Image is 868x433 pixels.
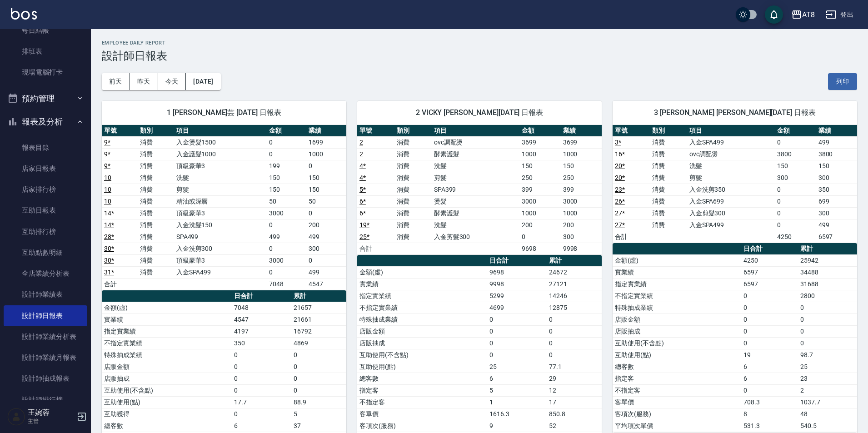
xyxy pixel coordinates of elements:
[561,184,602,195] td: 399
[138,125,174,137] th: 類別
[102,73,130,90] button: 前天
[487,349,547,361] td: 0
[613,231,650,243] td: 合計
[432,125,520,137] th: 項目
[741,290,798,302] td: 0
[232,396,291,408] td: 17.7
[232,314,291,325] td: 4547
[291,290,346,302] th: 累計
[765,5,783,24] button: save
[174,125,267,137] th: 項目
[561,148,602,160] td: 1000
[174,136,267,148] td: 入金燙髮1500
[487,408,547,420] td: 1616.3
[519,195,560,207] td: 3000
[613,302,741,314] td: 特殊抽成業績
[741,349,798,361] td: 19
[798,266,857,278] td: 34488
[487,302,547,314] td: 4699
[394,231,432,243] td: 消費
[547,290,602,302] td: 14246
[775,219,816,231] td: 0
[828,73,857,90] button: 列印
[613,278,741,290] td: 指定實業績
[102,361,232,373] td: 店販金額
[232,349,291,361] td: 0
[547,396,602,408] td: 17
[561,195,602,207] td: 3000
[4,284,87,305] a: 設計師業績表
[547,349,602,361] td: 0
[432,195,520,207] td: 燙髮
[650,184,687,195] td: 消費
[519,148,560,160] td: 1000
[28,417,74,425] p: 主管
[741,325,798,337] td: 0
[102,40,857,46] h2: Employee Daily Report
[267,266,307,278] td: 0
[174,160,267,172] td: 頂級豪華3
[775,148,816,160] td: 3800
[232,361,291,373] td: 0
[186,73,220,90] button: [DATE]
[4,326,87,347] a: 設計師業績分析表
[687,184,775,195] td: 入金洗剪350
[487,361,547,373] td: 25
[650,207,687,219] td: 消費
[4,347,87,368] a: 設計師業績月報表
[4,242,87,263] a: 互助點數明細
[547,337,602,349] td: 0
[291,325,346,337] td: 16792
[306,195,346,207] td: 50
[291,384,346,396] td: 0
[561,207,602,219] td: 1000
[816,148,857,160] td: 3800
[798,373,857,384] td: 23
[138,219,174,231] td: 消費
[775,160,816,172] td: 150
[11,8,37,20] img: Logo
[102,408,232,420] td: 互助獲得
[232,337,291,349] td: 350
[547,373,602,384] td: 29
[561,125,602,137] th: 業績
[102,384,232,396] td: 互助使用(不含點)
[394,219,432,231] td: 消費
[798,337,857,349] td: 0
[4,158,87,179] a: 店家日報表
[267,184,307,195] td: 150
[394,148,432,160] td: 消費
[687,207,775,219] td: 入金剪髮300
[138,231,174,243] td: 消費
[519,231,560,243] td: 0
[306,125,346,137] th: 業績
[487,314,547,325] td: 0
[4,137,87,158] a: 報表目錄
[432,184,520,195] td: SPA399
[357,243,394,254] td: 合計
[687,148,775,160] td: ovc調配燙
[741,278,798,290] td: 6597
[650,172,687,184] td: 消費
[394,184,432,195] td: 消費
[798,278,857,290] td: 31688
[547,278,602,290] td: 27121
[741,361,798,373] td: 6
[267,195,307,207] td: 50
[519,160,560,172] td: 150
[174,172,267,184] td: 洗髮
[306,266,346,278] td: 499
[650,219,687,231] td: 消費
[357,396,487,408] td: 不指定客
[357,361,487,373] td: 互助使用(點)
[687,160,775,172] td: 洗髮
[267,207,307,219] td: 3000
[519,136,560,148] td: 3699
[267,172,307,184] td: 150
[357,373,487,384] td: 總客數
[267,136,307,148] td: 0
[650,136,687,148] td: 消費
[394,160,432,172] td: 消費
[267,125,307,137] th: 金額
[267,148,307,160] td: 0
